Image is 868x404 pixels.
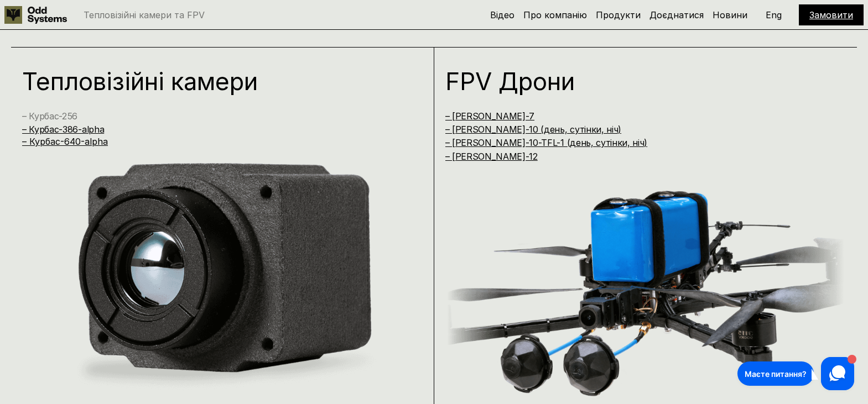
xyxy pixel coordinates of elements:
[809,9,853,20] a: Замовити
[490,9,514,20] a: Відео
[713,9,747,20] a: Новини
[445,69,822,93] h1: FPV Дрони
[445,151,538,162] a: – [PERSON_NAME]-12
[649,9,704,20] a: Доєднатися
[22,124,104,135] a: – Курбас-386-alpha
[22,69,399,93] h1: Тепловізійні камери
[22,111,77,122] a: – Курбас-256
[445,111,535,122] a: – [PERSON_NAME]-7
[523,9,587,20] a: Про компанію
[766,11,782,19] p: Eng
[596,9,641,20] a: Продукти
[735,354,857,393] iframe: HelpCrunch
[84,11,205,19] p: Тепловізійні камери та FPV
[445,137,648,148] a: – [PERSON_NAME]-10-TFL-1 (день, сутінки, ніч)
[22,136,108,147] a: – Курбас-640-alpha
[445,124,622,135] a: – [PERSON_NAME]-10 (день, сутінки, ніч)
